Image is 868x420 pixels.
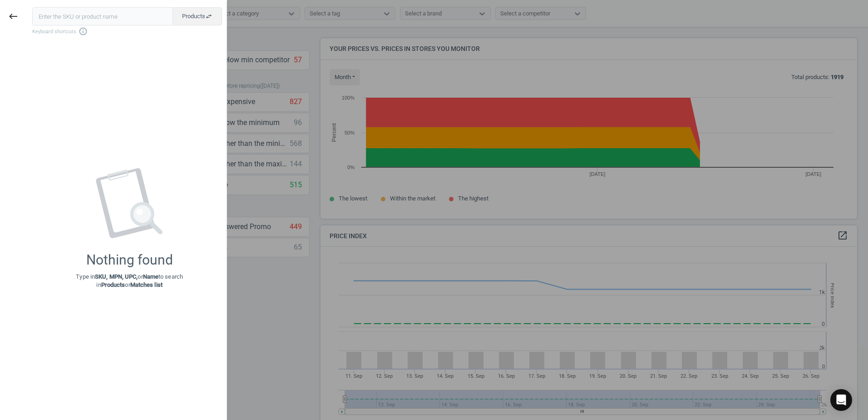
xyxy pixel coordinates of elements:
button: keyboard_backspace [3,6,24,27]
div: Open Intercom Messenger [830,389,852,411]
strong: SKU, MPN, UPC, [95,273,138,280]
button: Productsswap_horiz [173,7,222,25]
div: Nothing found [86,252,173,268]
strong: Matches list [130,281,163,288]
strong: Products [101,281,125,288]
i: swap_horiz [205,13,212,20]
span: Keyboard shortcuts [32,27,222,36]
span: Products [182,12,212,20]
input: Enter the SKU or product name [32,7,173,25]
i: info_outline [79,27,88,36]
strong: Name [143,273,158,280]
i: keyboard_backspace [8,11,19,22]
p: Type in or to search in or [76,273,183,289]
